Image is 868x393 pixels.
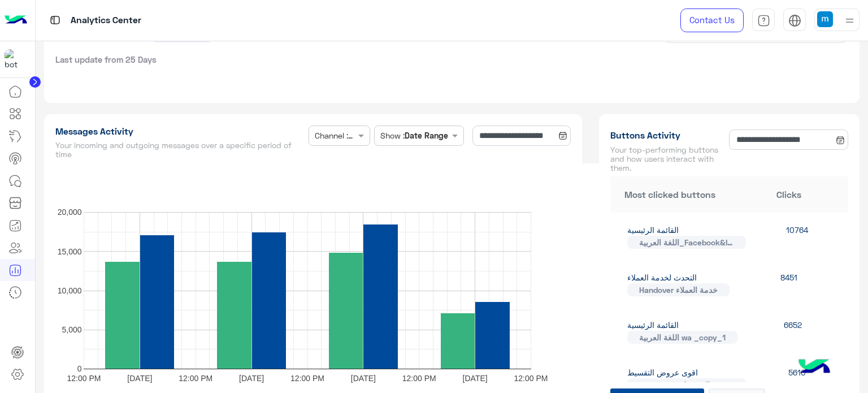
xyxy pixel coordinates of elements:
[627,331,737,344] span: اللغة العربية wa _copy_1
[48,13,62,27] img: tab
[71,13,141,28] p: Analytics Center
[788,14,801,27] img: tab
[795,348,834,387] img: hulul-logo.png
[817,11,833,27] img: userImage
[730,271,848,296] div: 8451
[627,378,746,391] span: عروض التقسيط من دبي فون
[610,145,725,172] h5: Your top-performing buttons and how users interact with them.
[57,286,81,295] text: 10,000
[610,319,737,344] div: القائمة الرئيسية
[57,208,81,217] text: 20,000
[62,325,81,334] text: 5,000
[179,373,212,382] text: 12:00 PM
[610,129,725,141] h1: Buttons Activity
[610,224,746,249] div: القائمة الرئيسية
[127,373,152,382] text: [DATE]
[746,366,848,391] div: 5610
[239,373,264,382] text: [DATE]
[843,14,857,28] img: profile
[350,373,375,382] text: [DATE]
[5,49,25,70] img: 1403182699927242
[746,224,848,249] div: 10764
[67,373,101,382] text: 12:00 PM
[729,188,848,201] div: Clicks
[55,126,305,137] h1: Messages Activity
[757,14,770,27] img: tab
[402,373,436,382] text: 12:00 PM
[627,236,746,249] span: اللغة العربية_Facebook&Insta_copy_1
[514,373,548,382] text: 12:00 PM
[610,271,730,296] div: التحدث لخدمة العملاء
[290,373,324,382] text: 12:00 PM
[77,364,81,373] text: 0
[737,319,848,344] div: 6652
[5,8,27,32] img: Logo
[57,247,81,256] text: 15,000
[55,141,305,159] h5: Your incoming and outgoing messages over a specific period of time
[55,54,157,65] span: Last update from 25 Days
[610,366,746,391] div: اقوى عروض التقسيط
[680,8,744,32] a: Contact Us
[752,8,775,32] a: tab
[462,373,487,382] text: [DATE]
[610,188,730,201] div: Most clicked buttons
[627,283,730,296] span: Handover خدمة العملاء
